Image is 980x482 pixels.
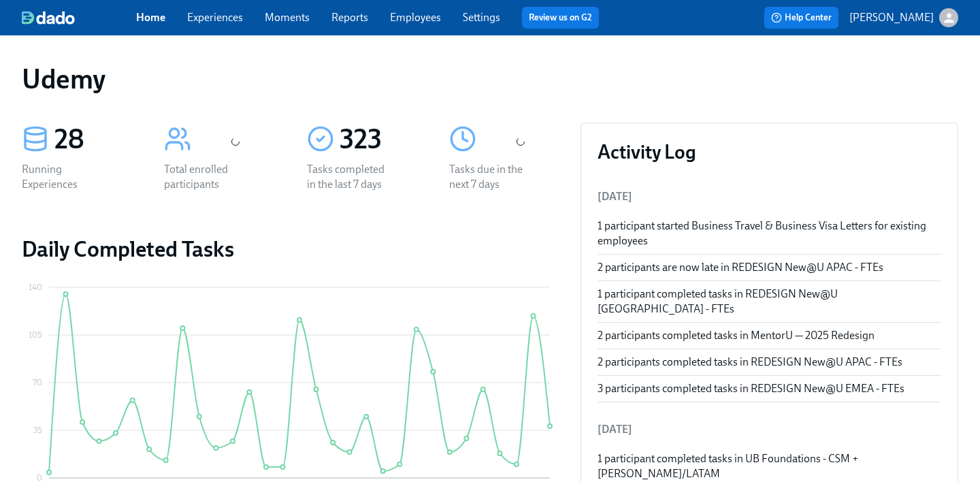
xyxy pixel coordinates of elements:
[22,236,559,263] h2: Daily Completed Tasks
[529,11,592,25] a: Review us on G2
[849,10,934,25] p: [PERSON_NAME]
[463,11,500,24] a: Settings
[265,11,310,24] a: Moments
[22,11,75,25] img: dado
[164,162,251,192] div: Total enrolled participants
[22,63,105,95] h1: Udemy
[33,378,42,387] tspan: 70
[598,451,941,481] div: 1 participant completed tasks in UB Foundations - CSM + [PERSON_NAME]/LATAM
[771,11,832,25] span: Help Center
[29,283,42,292] tspan: 140
[29,330,42,340] tspan: 105
[33,425,42,435] tspan: 35
[598,328,941,343] div: 2 participants completed tasks in MentorU — 2025 Redesign
[136,11,165,24] a: Home
[598,381,941,396] div: 3 participants completed tasks in REDESIGN New@U EMEA - FTEs
[54,123,131,157] div: 28
[598,140,941,164] h3: Activity Log
[187,11,243,24] a: Experiences
[522,7,599,29] button: Review us on G2
[598,413,941,446] li: [DATE]
[331,11,368,24] a: Reports
[390,11,441,24] a: Employees
[598,219,941,248] div: 1 participant started Business Travel & Business Visa Letters for existing employees
[598,287,941,317] div: 1 participant completed tasks in REDESIGN New@U [GEOGRAPHIC_DATA] - FTEs
[598,355,941,370] div: 2 participants completed tasks in REDESIGN New@U APAC - FTEs
[449,162,536,192] div: Tasks due in the next 7 days
[849,8,958,27] button: [PERSON_NAME]
[598,260,941,275] div: 2 participants are now late in REDESIGN New@U APAC - FTEs
[22,11,136,25] a: dado
[307,162,394,192] div: Tasks completed in the last 7 days
[598,190,632,203] span: [DATE]
[340,123,416,157] div: 323
[22,162,109,192] div: Running Experiences
[764,7,838,29] button: Help Center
